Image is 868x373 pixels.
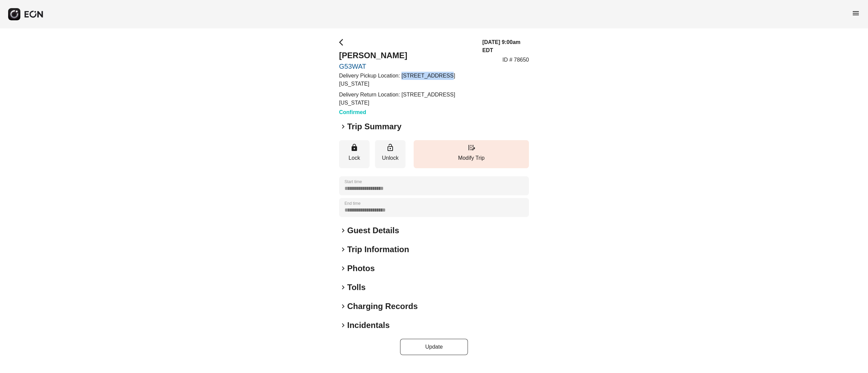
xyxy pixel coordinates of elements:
h2: Charging Records [347,301,418,312]
span: keyboard_arrow_right [339,321,347,329]
p: Delivery Pickup Location: [STREET_ADDRESS][US_STATE] [339,72,474,88]
span: keyboard_arrow_right [339,264,347,272]
h2: Trip Information [347,244,409,255]
h2: Incidentals [347,320,390,331]
h3: [DATE] 9:00am EDT [482,38,529,54]
h2: Photos [347,263,375,274]
h2: Trip Summary [347,121,401,132]
span: keyboard_arrow_right [339,302,347,310]
button: Unlock [375,140,406,168]
p: Unlock [378,154,402,162]
button: Modify Trip [414,140,529,168]
span: menu [852,9,860,17]
h2: Tolls [347,282,366,293]
p: Modify Trip [417,154,526,162]
span: keyboard_arrow_right [339,123,347,131]
h2: [PERSON_NAME] [339,50,474,61]
span: keyboard_arrow_right [339,226,347,235]
h3: Confirmed [339,108,474,116]
span: keyboard_arrow_right [339,283,347,291]
a: G53WAT [339,62,474,70]
p: Delivery Return Location: [STREET_ADDRESS][US_STATE] [339,91,474,107]
span: edit_road [467,144,475,152]
span: arrow_back_ios [339,38,347,46]
p: ID # 78650 [502,56,529,64]
h2: Guest Details [347,225,399,236]
p: Lock [342,154,366,162]
button: Update [400,339,468,355]
span: keyboard_arrow_right [339,245,347,254]
button: Lock [339,140,370,168]
span: lock_open [386,144,394,152]
span: lock [350,144,358,152]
